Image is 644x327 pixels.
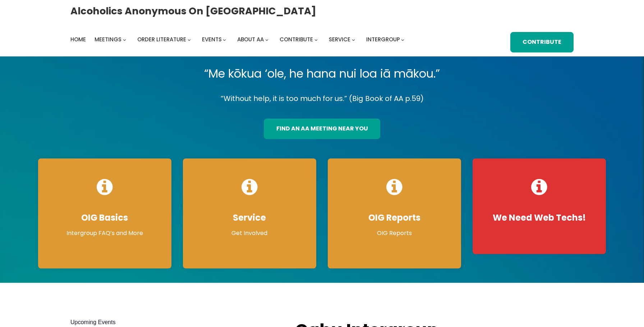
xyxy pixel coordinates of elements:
span: Service [329,36,350,43]
h4: OIG Basics [45,212,164,223]
a: Contribute [510,32,574,52]
a: Intergroup [366,34,400,45]
span: Home [70,36,86,43]
p: “Without help, it is too much for us.” (Big Book of AA p.59) [32,92,612,105]
button: Service submenu [352,38,355,41]
span: Events [202,36,222,43]
button: Order Literature submenu [188,38,191,41]
h4: We Need Web Techs! [480,212,599,223]
a: Contribute [280,34,313,45]
p: Get Involved [190,229,309,238]
a: Meetings [95,34,121,45]
span: Contribute [280,36,313,43]
p: OIG Reports [335,229,454,238]
a: Home [70,34,86,45]
button: Events submenu [223,38,226,41]
h4: OIG Reports [335,212,454,223]
span: Intergroup [366,36,400,43]
span: Meetings [95,36,121,43]
a: Service [329,34,350,45]
h4: Service [190,212,309,223]
h2: Upcoming Events [70,318,281,327]
a: Alcoholics Anonymous on [GEOGRAPHIC_DATA] [70,3,316,19]
p: “Me kōkua ‘ole, he hana nui loa iā mākou.” [32,64,612,84]
p: Intergroup FAQ’s and More [45,229,164,238]
button: About AA submenu [265,38,268,41]
span: About AA [237,36,264,43]
nav: Intergroup [70,34,407,45]
button: Intergroup submenu [401,38,404,41]
a: Events [202,34,222,45]
button: Meetings submenu [123,38,126,41]
button: Contribute submenu [314,38,318,41]
a: find an aa meeting near you [264,119,380,139]
a: About AA [237,34,264,45]
span: Order Literature [137,36,186,43]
